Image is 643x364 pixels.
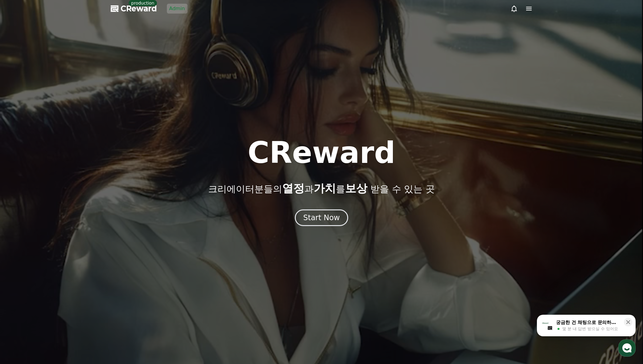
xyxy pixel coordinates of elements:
div: Start Now [303,213,340,223]
p: 크리에이터분들의 과 를 받을 수 있는 곳 [208,182,435,195]
span: CReward [121,4,157,14]
span: 가치 [314,182,336,195]
h1: CReward [248,138,395,168]
span: 보상 [345,182,367,195]
button: Start Now [295,209,348,226]
a: Start Now [295,216,348,221]
a: CReward [111,4,157,14]
span: 열정 [282,182,304,195]
a: Admin [167,4,188,14]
